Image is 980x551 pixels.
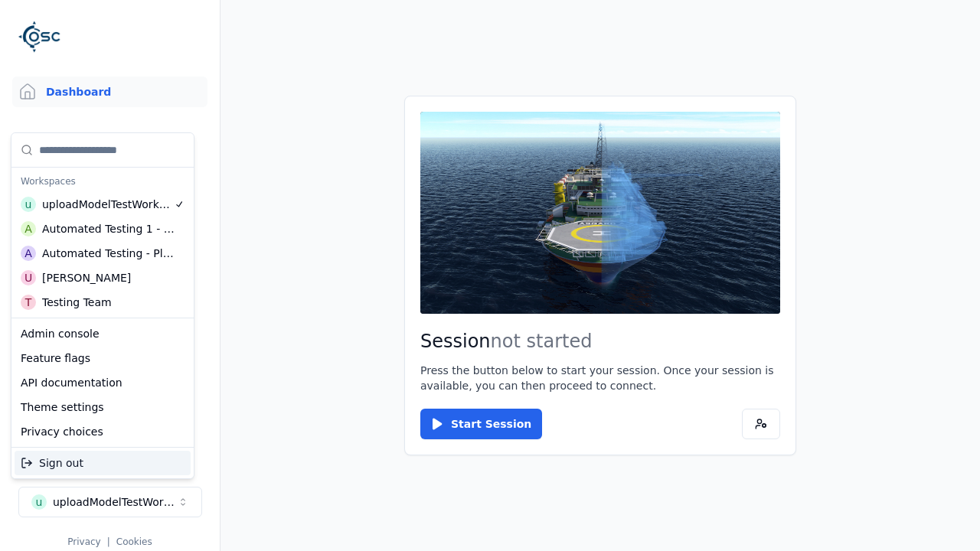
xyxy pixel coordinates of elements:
div: Privacy choices [15,419,191,444]
div: u [21,197,36,212]
div: Suggestions [11,133,194,318]
div: Workspaces [15,171,191,192]
div: Automated Testing 1 - Playwright [42,221,175,236]
div: Theme settings [15,395,191,419]
div: T [21,295,36,310]
div: Feature flags [15,346,191,370]
div: A [21,221,36,236]
div: Admin console [15,321,191,346]
div: Suggestions [11,448,194,478]
div: uploadModelTestWorkspace [42,197,174,212]
div: A [21,246,36,261]
div: Suggestions [11,318,194,447]
div: Sign out [15,451,191,475]
div: Testing Team [42,295,112,310]
div: Automated Testing - Playwright [42,246,175,261]
div: [PERSON_NAME] [42,270,131,285]
div: API documentation [15,370,191,395]
div: U [21,270,36,285]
